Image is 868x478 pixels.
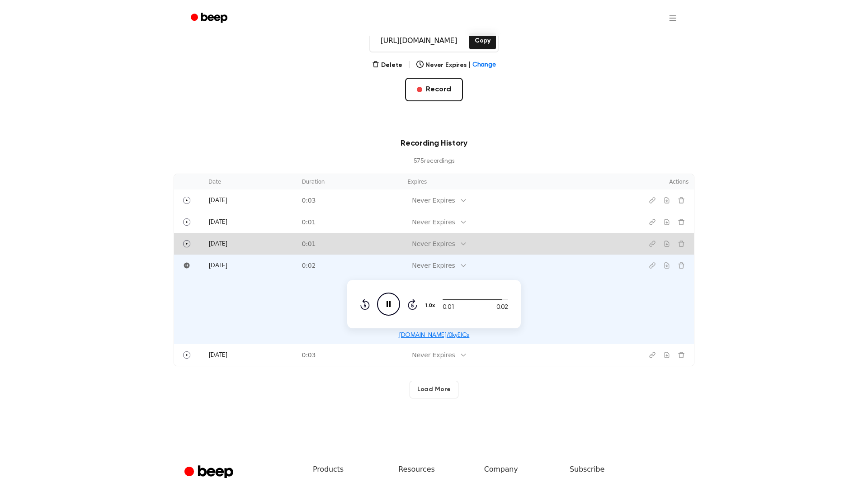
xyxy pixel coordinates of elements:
[472,61,496,70] span: Change
[188,137,680,150] h3: Recording History
[660,348,674,362] button: Download recording
[674,193,689,208] button: Delete recording
[660,193,674,208] button: Download recording
[410,381,459,398] button: Load More
[674,348,689,362] button: Delete recording
[203,174,296,189] th: Date
[402,174,622,189] th: Expires
[645,258,660,273] button: Copy link
[469,33,496,49] button: Copy
[296,211,402,233] td: 0:01
[296,233,402,255] td: 0:01
[484,464,555,475] h6: Company
[660,237,674,251] button: Download recording
[296,189,402,211] td: 0:03
[408,60,411,71] span: |
[208,241,227,247] span: [DATE]
[412,196,455,205] div: Never Expires
[674,258,689,273] button: Delete recording
[496,303,508,312] span: 0:02
[425,298,438,313] button: 1.0x
[645,348,660,362] button: Copy link
[184,9,236,27] a: Beep
[645,215,660,229] button: Copy link
[313,464,384,475] h6: Products
[412,261,455,270] div: Never Expires
[645,237,660,251] button: Copy link
[412,218,455,227] div: Never Expires
[622,174,694,189] th: Actions
[179,258,194,273] button: Pause
[416,61,496,70] button: Never Expires|Change
[179,215,194,229] button: Play
[398,464,469,475] h6: Resources
[412,239,455,249] div: Never Expires
[188,157,680,166] p: 575 recording s
[443,303,454,312] span: 0:01
[179,237,194,251] button: Play
[662,7,684,29] button: Open menu
[412,350,455,360] div: Never Expires
[660,258,674,273] button: Download recording
[179,348,194,362] button: Play
[296,174,402,189] th: Duration
[208,352,227,359] span: [DATE]
[674,215,689,229] button: Delete recording
[405,78,462,101] button: Record
[645,193,660,208] button: Copy link
[674,237,689,251] button: Delete recording
[399,332,470,339] a: [DOMAIN_NAME]/0kyEICs
[660,215,674,229] button: Download recording
[296,344,402,366] td: 0:03
[570,464,684,475] h6: Subscribe
[372,61,402,70] button: Delete
[208,263,227,269] span: [DATE]
[208,198,227,204] span: [DATE]
[208,219,227,226] span: [DATE]
[468,61,471,70] span: |
[296,255,402,276] td: 0:02
[179,193,194,208] button: Play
